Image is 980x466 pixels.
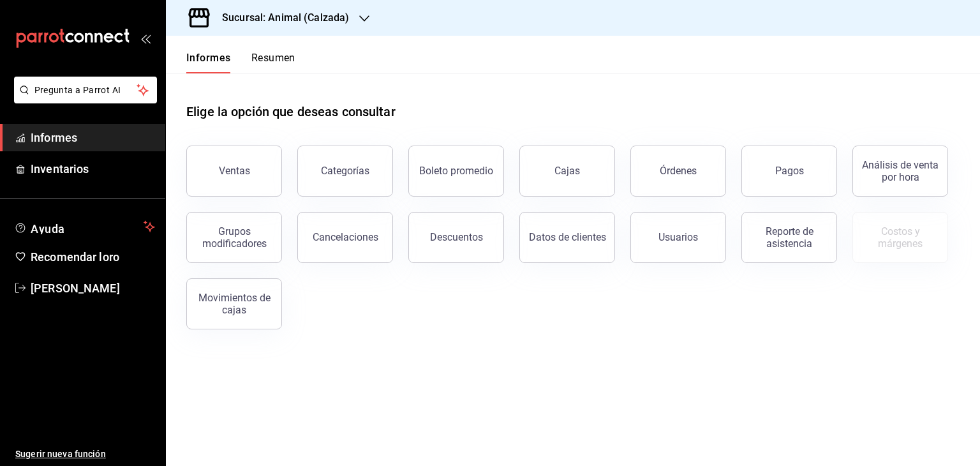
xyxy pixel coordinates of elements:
[198,292,271,316] font: Movimientos de cajas
[31,162,89,176] font: Inventarios
[15,449,106,459] font: Sugerir nueva función
[741,146,837,197] button: Pagos
[31,222,65,236] font: Ayuda
[34,85,121,95] font: Pregunta a Parrot AI
[852,212,948,263] button: Contrata inventarios para ver este informe
[186,52,231,64] font: Informes
[202,225,267,250] font: Grupos modificadores
[186,212,282,263] button: Grupos modificadores
[14,77,157,103] button: Pregunta a Parrot AI
[408,146,504,197] button: Boleto promedio
[297,146,393,197] button: Categorías
[321,165,369,177] font: Categorías
[297,212,393,263] button: Cancelaciones
[31,282,120,295] font: [PERSON_NAME]
[140,33,151,43] button: abrir_cajón_menú
[519,212,615,263] button: Datos de clientes
[529,231,606,243] font: Datos de clientes
[430,231,483,243] font: Descuentos
[31,131,77,144] font: Informes
[31,250,119,264] font: Recomendar loro
[186,278,282,329] button: Movimientos de cajas
[660,165,697,177] font: Órdenes
[741,212,837,263] button: Reporte de asistencia
[519,146,615,197] a: Cajas
[219,165,250,177] font: Ventas
[862,159,939,183] font: Análisis de venta por hora
[186,146,282,197] button: Ventas
[630,146,726,197] button: Órdenes
[554,165,581,177] font: Cajas
[222,11,349,24] font: Sucursal: Animal (Calzada)
[419,165,493,177] font: Boleto promedio
[630,212,726,263] button: Usuarios
[186,51,295,73] div: pestañas de navegación
[9,93,157,106] a: Pregunta a Parrot AI
[186,104,396,119] font: Elige la opción que deseas consultar
[658,231,698,243] font: Usuarios
[251,52,295,64] font: Resumen
[878,225,923,250] font: Costos y márgenes
[408,212,504,263] button: Descuentos
[313,231,378,243] font: Cancelaciones
[775,165,804,177] font: Pagos
[766,225,813,250] font: Reporte de asistencia
[852,146,948,197] button: Análisis de venta por hora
